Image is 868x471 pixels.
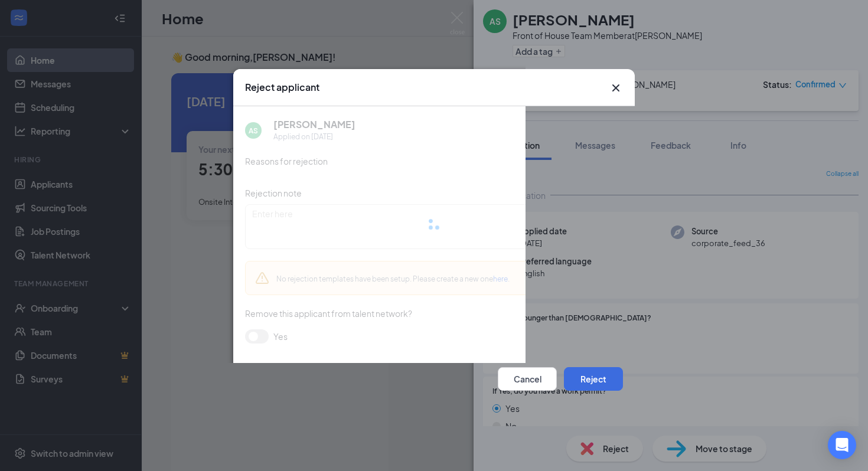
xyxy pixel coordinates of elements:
div: Open Intercom Messenger [828,431,856,459]
button: Cancel [498,367,557,391]
svg: Cross [609,81,623,95]
button: Close [609,81,623,95]
button: Reject [564,367,623,391]
h3: Reject applicant [245,81,319,94]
